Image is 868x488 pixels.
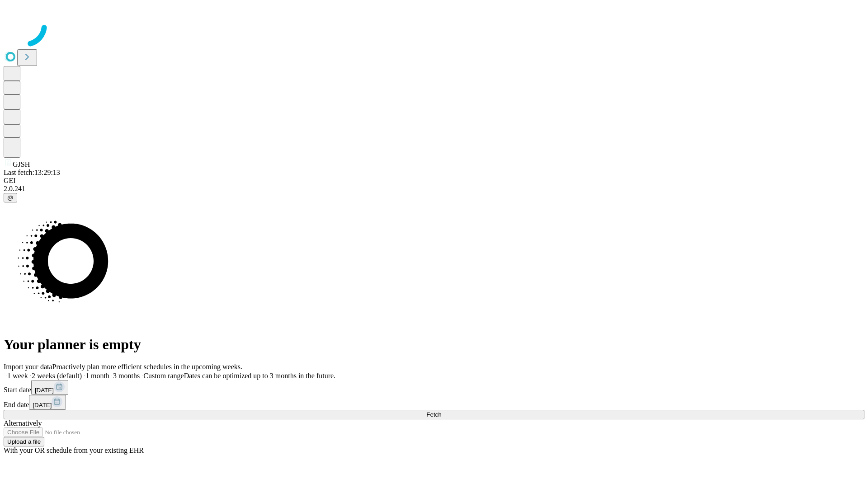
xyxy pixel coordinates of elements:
[4,185,864,193] div: 2.0.241
[4,380,864,395] div: Start date
[4,419,42,427] span: Alternatively
[4,177,864,185] div: GEI
[4,395,864,410] div: End date
[13,160,30,168] span: GJSH
[4,169,60,176] span: Last fetch: 13:29:13
[4,410,864,419] button: Fetch
[29,395,66,410] button: [DATE]
[31,380,68,395] button: [DATE]
[4,336,864,353] h1: Your planner is empty
[4,446,144,454] span: With your OR schedule from your existing EHR
[4,437,44,446] button: Upload a file
[32,372,82,380] span: 2 weeks (default)
[7,372,28,380] span: 1 week
[33,402,52,408] span: [DATE]
[35,387,54,394] span: [DATE]
[4,193,17,202] button: @
[426,411,441,418] span: Fetch
[85,372,109,380] span: 1 month
[7,194,14,201] span: @
[113,372,140,380] span: 3 months
[52,363,242,371] span: Proactively plan more efficient schedules in the upcoming weeks.
[4,363,52,371] span: Import your data
[184,372,335,380] span: Dates can be optimized up to 3 months in the future.
[143,372,184,380] span: Custom range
